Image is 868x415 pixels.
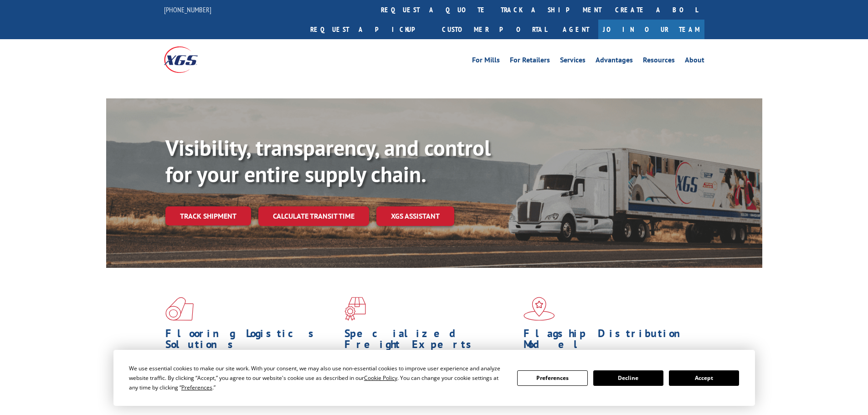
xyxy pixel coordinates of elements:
[165,328,338,354] h1: Flooring Logistics Solutions
[593,370,663,386] button: Decline
[435,20,554,39] a: Customer Portal
[364,374,397,382] span: Cookie Policy
[669,370,739,386] button: Accept
[524,297,555,321] img: xgs-icon-flagship-distribution-model-red
[344,328,517,354] h1: Specialized Freight Experts
[344,297,366,321] img: xgs-icon-focused-on-flooring-red
[554,20,598,39] a: Agent
[165,133,491,188] b: Visibility, transparency, and control for your entire supply chain.
[165,206,251,225] a: Track shipment
[596,56,633,67] a: Advantages
[376,206,454,226] a: XGS ASSISTANT
[643,56,675,67] a: Resources
[164,5,211,14] a: [PHONE_NUMBER]
[113,350,755,406] div: Cookie Consent Prompt
[685,56,704,67] a: About
[258,206,369,226] a: Calculate transit time
[598,20,704,39] a: Join Our Team
[517,370,587,386] button: Preferences
[560,56,586,67] a: Services
[129,364,506,392] div: We use essential cookies to make our site work. With your consent, we may also use non-essential ...
[165,297,194,321] img: xgs-icon-total-supply-chain-intelligence-red
[510,56,550,67] a: For Retailers
[472,56,500,67] a: For Mills
[181,384,212,391] span: Preferences
[524,328,696,354] h1: Flagship Distribution Model
[303,20,435,39] a: Request a pickup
